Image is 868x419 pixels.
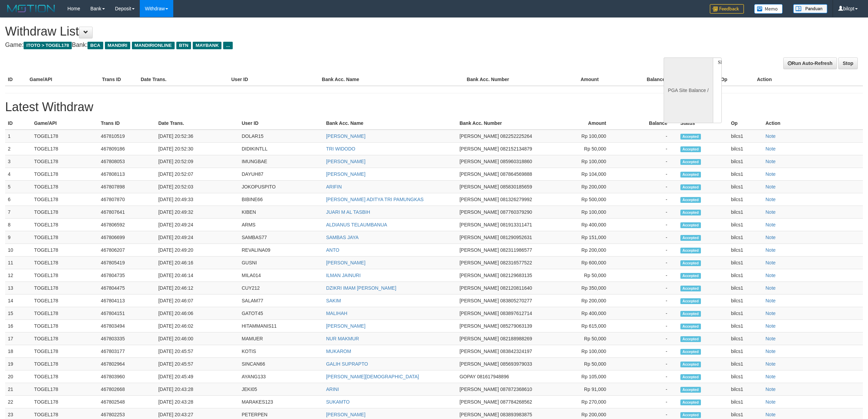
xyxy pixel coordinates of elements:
a: Note [765,159,776,164]
td: - [616,269,678,282]
td: [DATE] 20:52:36 [155,130,239,143]
td: TOGEL178 [31,370,98,383]
th: Game/API [27,73,99,86]
td: bilcs1 [728,345,763,358]
a: GALIH SUPRAPTO [326,361,368,367]
td: bilcs1 [728,269,763,282]
td: MAMUER [239,332,323,345]
td: SALAM77 [239,294,323,307]
td: - [616,168,678,181]
span: 083897612714 [500,311,532,316]
a: Note [765,323,776,329]
td: [DATE] 20:45:49 [155,370,239,383]
span: Accepted [680,235,701,241]
a: ANTO [326,247,339,253]
td: TOGEL178 [31,130,98,143]
td: TOGEL178 [31,358,98,370]
span: 087760379290 [500,209,532,215]
span: Accepted [680,197,701,203]
td: DAYUH87 [239,168,323,181]
td: Rp 100,000 [544,155,616,168]
span: [PERSON_NAME] [460,133,499,139]
td: - [616,358,678,370]
a: Note [765,285,776,291]
td: - [616,294,678,307]
td: [DATE] 20:49:24 [155,231,239,244]
td: bilcs1 [728,130,763,143]
td: TOGEL178 [31,320,98,332]
td: TOGEL178 [31,206,98,219]
td: 13 [5,282,31,294]
td: SINCAN66 [239,358,323,370]
td: [DATE] 20:49:20 [155,244,239,257]
span: [PERSON_NAME] [460,349,499,354]
td: TOGEL178 [31,193,98,206]
span: 085830185659 [500,184,532,189]
td: Rp 100,000 [544,206,616,219]
a: Note [765,209,776,215]
td: Rp 50,000 [544,358,616,370]
span: Accepted [680,159,701,165]
td: KOTIS [239,345,323,358]
th: Op [728,117,763,130]
a: TRI WIDODO [326,146,355,152]
a: [PERSON_NAME] [326,412,365,417]
td: 467810519 [98,130,155,143]
h4: Game: Bank: [5,42,572,49]
a: Note [765,247,776,253]
span: [PERSON_NAME] [460,209,499,215]
a: Stop [838,57,858,69]
div: PGA Site Balance / [664,57,713,123]
td: 467807641 [98,206,155,219]
td: 9 [5,231,31,244]
td: 2 [5,143,31,155]
td: [DATE] 20:49:33 [155,193,239,206]
span: [PERSON_NAME] [460,273,499,278]
th: User ID [229,73,319,86]
span: 083805270277 [500,298,532,303]
a: Note [765,336,776,341]
td: Rp 200,000 [544,181,616,193]
td: TOGEL178 [31,282,98,294]
th: Amount [537,73,609,86]
td: 467806592 [98,219,155,231]
td: 467803960 [98,370,155,383]
a: Note [765,197,776,202]
a: JUARI M AL TASBIH [326,209,370,215]
td: Rp 400,000 [544,219,616,231]
span: [PERSON_NAME] [460,285,499,291]
td: [DATE] 20:46:00 [155,332,239,345]
span: 085960318860 [500,159,532,164]
td: bilcs1 [728,155,763,168]
td: Rp 104,000 [544,168,616,181]
a: Note [765,184,776,189]
a: Note [765,399,776,405]
th: Status [678,117,728,130]
a: Note [765,412,776,417]
span: Accepted [680,172,701,178]
th: Bank Acc. Name [319,73,464,86]
span: 082188988269 [500,336,532,341]
a: Note [765,133,776,139]
span: 082120811640 [500,285,532,291]
span: BCA [87,42,103,49]
td: 467802964 [98,358,155,370]
td: REVALINA09 [239,244,323,257]
td: Rp 615,000 [544,320,616,332]
th: ID [5,73,27,86]
span: [PERSON_NAME] [460,159,499,164]
span: [PERSON_NAME] [460,222,499,227]
h1: Withdraw List [5,25,572,38]
a: [PERSON_NAME] [326,323,365,329]
td: 3 [5,155,31,168]
span: 081913311471 [500,222,532,227]
td: [DATE] 20:46:16 [155,257,239,269]
a: Note [765,260,776,265]
span: Accepted [680,324,701,329]
td: Rp 50,000 [544,332,616,345]
td: CUY212 [239,282,323,294]
td: [DATE] 20:46:12 [155,282,239,294]
span: 082316577522 [500,260,532,265]
td: 467808113 [98,168,155,181]
td: - [616,193,678,206]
